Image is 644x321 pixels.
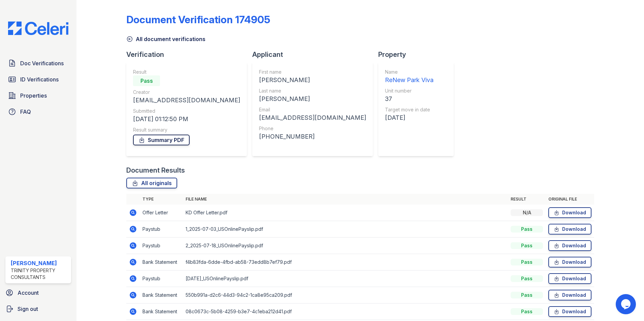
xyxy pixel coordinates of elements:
[385,106,433,113] div: Target move in date
[259,106,366,113] div: Email
[385,113,433,122] div: [DATE]
[3,302,74,316] a: Sign out
[183,254,508,271] td: f4b83fda-6dde-4fbd-ab58-73edd8b7ef79.pdf
[548,207,591,218] a: Download
[385,87,433,94] div: Unit number
[11,259,68,267] div: [PERSON_NAME]
[548,240,591,251] a: Download
[140,254,183,271] td: Bank Statement
[259,113,366,122] div: [EMAIL_ADDRESS][DOMAIN_NAME]
[378,50,459,59] div: Property
[133,114,240,124] div: [DATE] 01:12:50 PM
[511,242,543,249] div: Pass
[140,205,183,221] td: Offer Letter
[616,294,637,314] iframe: chat widget
[18,305,38,313] span: Sign out
[183,271,508,287] td: [DATE]_USOnlinePayslip.pdf
[183,221,508,238] td: 1_2025-07-03_USOnlinePayslip.pdf
[133,69,240,75] div: Result
[548,224,591,235] a: Download
[183,304,508,320] td: 08c0673c-5b08-4259-b3e7-4c1eba212d41.pdf
[252,50,378,59] div: Applicant
[140,221,183,238] td: Paystub
[259,132,366,141] div: [PHONE_NUMBER]
[5,89,71,102] a: Properties
[18,289,39,297] span: Account
[259,94,366,104] div: [PERSON_NAME]
[126,35,205,43] a: All document verifications
[511,226,543,233] div: Pass
[133,75,160,86] div: Pass
[5,105,71,118] a: FAQ
[385,69,433,85] a: Name ReNew Park Viva
[548,306,591,317] a: Download
[140,271,183,287] td: Paystub
[511,275,543,282] div: Pass
[3,286,74,299] a: Account
[511,259,543,265] div: Pass
[183,194,508,205] th: File name
[140,304,183,320] td: Bank Statement
[548,273,591,284] a: Download
[183,238,508,254] td: 2_2025-07-18_USOnlinePayslip.pdf
[385,94,433,104] div: 37
[183,205,508,221] td: KD Offer Letter.pdf
[5,57,71,70] a: Doc Verifications
[20,92,47,100] span: Properties
[126,166,185,175] div: Document Results
[5,73,71,86] a: ID Verifications
[3,22,74,35] img: CE_Logo_Blue-a8612792a0a2168367f1c8372b55b34899dd931a85d93a1a3d3e32e68fde9ad4.png
[140,238,183,254] td: Paystub
[126,178,177,188] a: All originals
[259,69,366,75] div: First name
[259,87,366,94] div: Last name
[20,59,64,67] span: Doc Verifications
[508,194,546,205] th: Result
[126,13,270,26] div: Document Verification 174905
[511,292,543,298] div: Pass
[548,290,591,300] a: Download
[126,50,252,59] div: Verification
[385,75,433,85] div: ReNew Park Viva
[20,108,31,116] span: FAQ
[140,194,183,205] th: Type
[133,127,240,133] div: Result summary
[259,75,366,85] div: [PERSON_NAME]
[548,257,591,267] a: Download
[183,287,508,304] td: 550b991a-d2c6-44d3-94c2-1ca8e95ca209.pdf
[20,75,59,83] span: ID Verifications
[385,69,433,75] div: Name
[11,267,68,281] div: Trinity Property Consultants
[546,194,594,205] th: Original file
[259,125,366,132] div: Phone
[140,287,183,304] td: Bank Statement
[133,89,240,96] div: Creator
[133,96,240,105] div: [EMAIL_ADDRESS][DOMAIN_NAME]
[133,135,190,145] a: Summary PDF
[511,308,543,315] div: Pass
[511,209,543,216] div: N/A
[133,108,240,114] div: Submitted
